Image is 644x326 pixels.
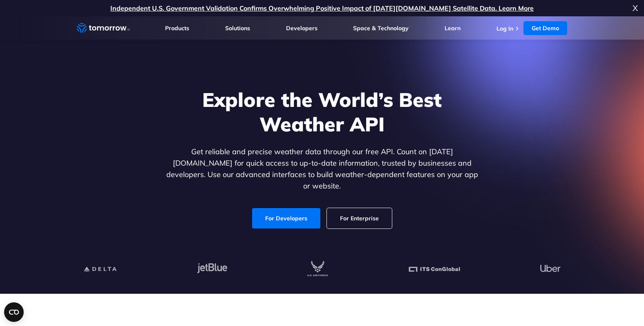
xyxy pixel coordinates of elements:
[110,4,534,12] a: Independent U.S. Government Validation Confirms Overwhelming Positive Impact of [DATE][DOMAIN_NAM...
[164,146,480,192] p: Get reliable and precise weather data through our free API. Count on [DATE][DOMAIN_NAME] for quic...
[164,87,480,136] h1: Explore the World’s Best Weather API
[353,24,409,32] a: Space & Technology
[327,208,392,228] a: For Enterprise
[496,25,513,32] a: Log In
[286,24,318,32] a: Developers
[225,24,250,32] a: Solutions
[165,24,189,32] a: Products
[77,22,130,34] a: Home link
[4,302,24,322] button: Open CMP widget
[523,21,567,35] a: Get Demo
[445,24,461,32] a: Learn
[252,208,320,228] a: For Developers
